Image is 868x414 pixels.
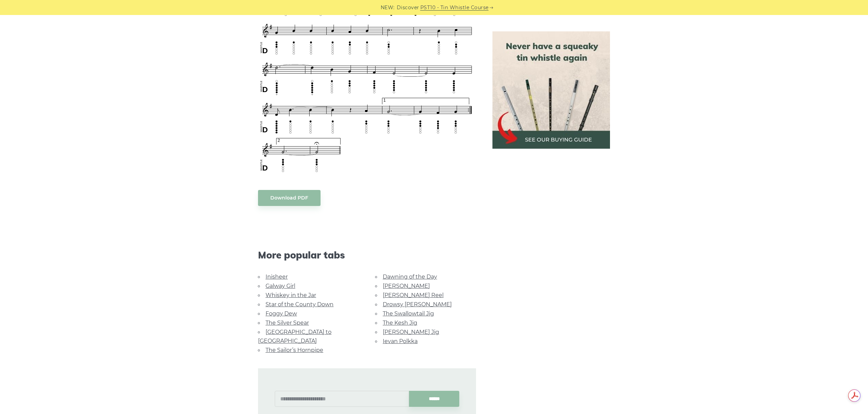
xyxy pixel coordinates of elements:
[266,301,334,308] a: Star of the County Down
[258,190,321,206] a: Download PDF
[383,283,430,289] a: [PERSON_NAME]
[266,310,297,317] a: Foggy Dew
[266,347,323,353] a: The Sailor’s Hornpipe
[383,301,452,308] a: Drowsy [PERSON_NAME]
[383,273,437,280] a: Dawning of the Day
[383,292,444,298] a: [PERSON_NAME] Reel
[383,338,418,344] a: Ievan Polkka
[266,292,316,298] a: Whiskey in the Jar
[383,320,417,326] a: The Kesh Jig
[258,329,331,344] a: [GEOGRAPHIC_DATA] to [GEOGRAPHIC_DATA]
[383,329,439,335] a: [PERSON_NAME] Jig
[258,249,476,261] span: More popular tabs
[381,4,395,12] span: NEW:
[266,320,309,326] a: The Silver Spear
[383,310,434,317] a: The Swallowtail Jig
[397,4,419,12] span: Discover
[492,31,610,149] img: tin whistle buying guide
[266,283,295,289] a: Galway Girl
[266,273,288,280] a: Inisheer
[420,4,489,12] a: PST10 - Tin Whistle Course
